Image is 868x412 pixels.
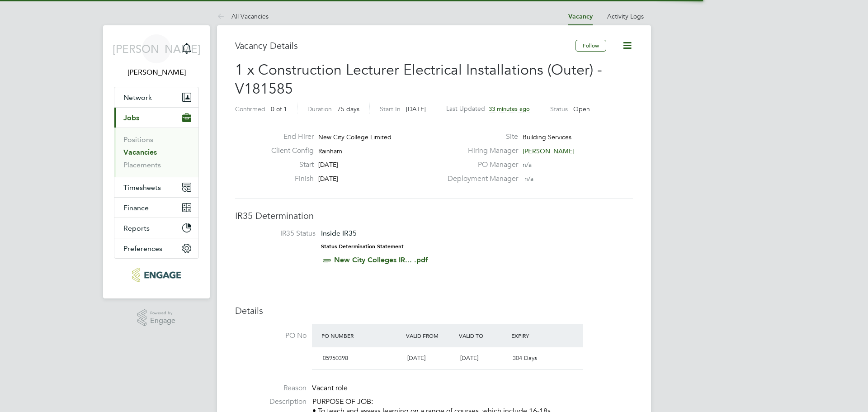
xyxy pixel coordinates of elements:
[607,12,644,20] a: Activity Logs
[114,268,199,282] a: Go to home page
[235,384,307,393] label: Reason
[235,210,633,222] h3: IR35 Determination
[264,146,314,156] label: Client Config
[123,183,161,192] span: Timesheets
[568,13,593,20] a: Vacancy
[457,327,509,344] div: Valid To
[523,133,571,141] span: Building Services
[235,40,576,52] h3: Vacancy Details
[319,327,404,344] div: PO Number
[137,309,176,327] a: Powered byEngage
[150,317,175,325] span: Engage
[123,93,152,102] span: Network
[404,327,457,344] div: Valid From
[114,87,198,107] button: Network
[323,354,348,362] span: 05950398
[460,354,478,362] span: [DATE]
[123,204,149,212] span: Finance
[264,174,314,184] label: Finish
[114,34,199,78] a: [PERSON_NAME][PERSON_NAME]
[123,244,162,253] span: Preferences
[321,243,404,250] strong: Status Determination Statement
[217,12,269,20] a: All Vacancies
[337,105,359,113] span: 75 days
[442,146,518,156] label: Hiring Manager
[113,43,201,55] span: [PERSON_NAME]
[334,256,428,264] a: New City Colleges IR... .pdf
[573,105,590,113] span: Open
[523,147,575,155] span: [PERSON_NAME]
[406,105,426,113] span: [DATE]
[489,105,530,113] span: 33 minutes ago
[318,147,342,155] span: Rainham
[114,218,198,238] button: Reports
[235,331,307,341] label: PO No
[235,305,633,317] h3: Details
[114,108,198,128] button: Jobs
[321,229,357,237] span: Inside IR35
[114,198,198,218] button: Finance
[123,224,150,232] span: Reports
[264,160,314,170] label: Start
[524,175,533,183] span: n/a
[576,40,606,52] button: Follow
[442,174,518,184] label: Deployment Manager
[132,268,180,282] img: morganhunt-logo-retina.png
[318,133,392,141] span: New City College Limited
[271,105,287,113] span: 0 of 1
[442,160,518,170] label: PO Manager
[312,384,348,393] span: Vacant role
[380,105,401,113] label: Start In
[264,132,314,142] label: End Hirer
[318,161,338,169] span: [DATE]
[407,354,425,362] span: [DATE]
[513,354,537,362] span: 304 Days
[523,161,532,169] span: n/a
[114,177,198,197] button: Timesheets
[235,105,265,113] label: Confirmed
[123,114,139,122] span: Jobs
[446,104,485,113] label: Last Updated
[150,309,175,317] span: Powered by
[123,135,153,144] a: Positions
[509,327,562,344] div: Expiry
[244,229,316,238] label: IR35 Status
[318,175,338,183] span: [DATE]
[114,67,199,78] span: Jerin Aktar
[550,105,568,113] label: Status
[307,105,332,113] label: Duration
[442,132,518,142] label: Site
[103,25,210,298] nav: Main navigation
[114,128,198,177] div: Jobs
[123,148,157,156] a: Vacancies
[114,238,198,258] button: Preferences
[123,161,161,169] a: Placements
[235,397,307,407] label: Description
[235,61,602,98] span: 1 x Construction Lecturer Electrical Installations (Outer) - V181585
